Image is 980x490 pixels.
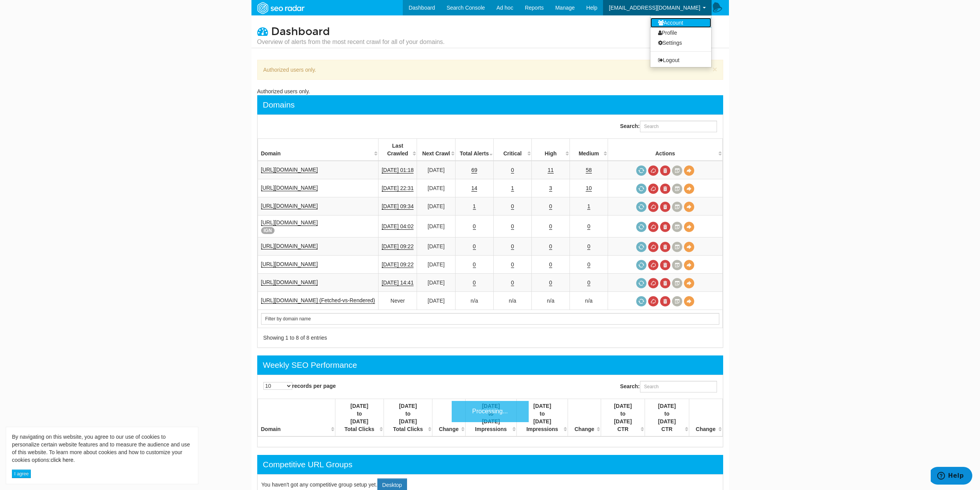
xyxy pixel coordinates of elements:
td: n/a [532,292,570,310]
a: [URL][DOMAIN_NAME] [261,219,318,226]
a: Delete most recent audit [660,184,670,194]
a: Delete most recent audit [660,222,670,232]
a: Crawl History [672,242,682,252]
label: Search: [620,381,717,392]
a: [DATE] 09:22 [382,243,414,250]
div: Authorized users only. [257,60,723,80]
td: [DATE] [417,179,455,197]
a: Request a crawl [636,165,647,176]
a: 10 [586,185,592,192]
div: Weekly SEO Performance [263,359,357,371]
a: 1 [473,203,476,210]
div: Competitive URL Groups [263,459,353,470]
a: 0 [511,261,514,268]
a: Profile [650,28,711,38]
a: Cancel in-progress audit [648,165,658,176]
span: Dashboard [271,25,330,38]
span: Manage [555,5,575,11]
a: Account [650,18,711,28]
td: [DATE] [417,197,455,216]
a: Crawl History [672,260,682,270]
a: View Domain Overview [684,242,694,252]
a: [DATE] 04:02 [382,223,414,230]
a: Crawl History [672,202,682,212]
a: [DATE] 01:18 [382,167,414,173]
th: Total Alerts: activate to sort column ascending [455,139,493,161]
th: High: activate to sort column descending [532,139,570,161]
a: 0 [587,280,590,286]
a: Cancel in-progress audit [648,222,658,232]
span: Reports [525,5,544,11]
a: [DATE] 14:41 [382,280,414,286]
a: View Domain Overview [684,260,694,270]
a: Cancel in-progress audit [648,242,658,252]
small: Overview of alerts from the most recent crawl for all of your domains. [257,38,445,46]
a: 58 [586,167,592,173]
a: Crawl History [672,296,682,306]
a: 3 [549,185,552,192]
a: Request a crawl [636,184,647,194]
label: Search: [620,121,717,132]
td: n/a [493,292,531,310]
label: records per page [263,382,336,390]
th: Medium: activate to sort column descending [570,139,608,161]
a: Logout [650,55,711,65]
input: Search [261,313,719,325]
a: 14 [471,185,477,192]
a: Delete most recent audit [660,278,670,288]
a: [URL][DOMAIN_NAME] [261,167,318,173]
th: [DATE] to [DATE] Impressions [465,399,516,437]
a: Crawl History [672,165,682,176]
span: [EMAIL_ADDRESS][DOMAIN_NAME] [609,5,700,11]
a: Delete most recent audit [660,202,670,212]
a: View Domain Overview [684,184,694,194]
button: × [712,65,717,73]
a: 69 [471,167,477,173]
th: Actions: activate to sort column ascending [608,139,722,161]
a: Crawl History [672,222,682,232]
div: Processing... [452,401,529,422]
i:  [257,26,268,37]
a: 0 [549,243,552,250]
a: 0 [473,223,476,230]
a: Request a crawl [636,242,647,252]
a: 0 [587,223,590,230]
a: 0 [549,223,552,230]
div: By navigating on this website, you agree to our use of cookies to personalize certain website fea... [12,433,192,464]
a: 0 [511,280,514,286]
span: IGN [261,227,275,234]
a: View Domain Overview [684,278,694,288]
div: Domains [263,99,295,111]
td: Never [378,292,417,310]
a: [URL][DOMAIN_NAME] [261,243,318,249]
a: Delete most recent audit [660,260,670,270]
th: Last Crawled: activate to sort column descending [378,139,417,161]
a: Request a crawl [636,260,647,270]
a: [URL][DOMAIN_NAME] [261,203,318,209]
a: 0 [549,280,552,286]
div: Showing 1 to 8 of 8 entries [263,334,481,342]
a: [URL][DOMAIN_NAME] [261,185,318,191]
div: Authorized users only. [257,88,723,95]
span: Help [586,5,598,11]
a: Cancel in-progress audit [648,278,658,288]
th: Critical: activate to sort column descending [493,139,531,161]
th: [DATE] to [DATE] Total Clicks [384,399,432,437]
a: Request a crawl [636,202,647,212]
a: 0 [473,280,476,286]
td: [DATE] [417,292,455,310]
a: [DATE] 09:34 [382,203,414,210]
td: [DATE] [417,216,455,237]
a: View Domain Overview [684,202,694,212]
td: [DATE] [417,161,455,179]
a: Request a crawl [636,296,647,306]
span: Search Console [447,5,485,11]
a: Delete most recent audit [660,165,670,176]
td: [DATE] [417,256,455,274]
a: 0 [587,261,590,268]
a: 1 [587,203,590,210]
th: [DATE] to [DATE] Total Clicks [335,399,384,437]
a: Cancel in-progress audit [648,260,658,270]
a: Cancel in-progress audit [648,296,658,306]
